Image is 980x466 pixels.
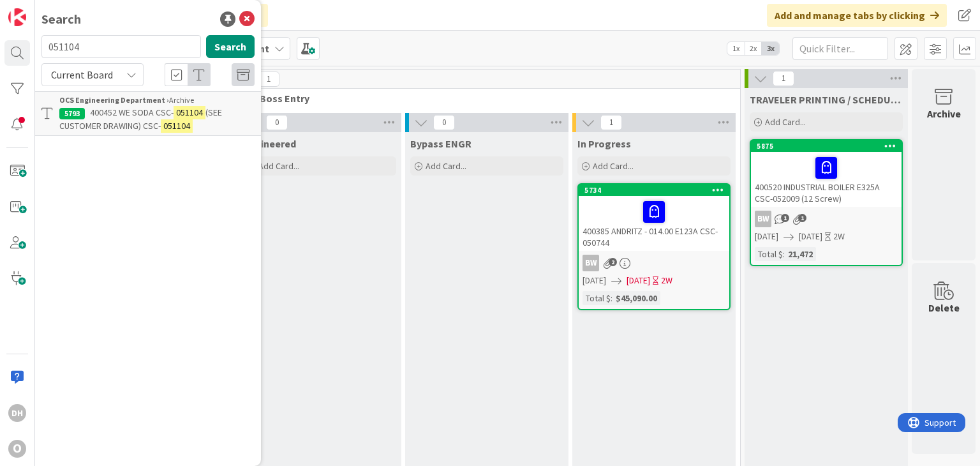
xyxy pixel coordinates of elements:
span: 1 [600,115,622,130]
span: Engineered [243,137,296,150]
div: DH [8,404,26,422]
div: $45,090.00 [612,291,660,305]
button: Search [206,35,255,58]
span: 400452 WE SODA CSC- [90,107,174,118]
div: BW [579,255,729,271]
div: Search [41,10,81,29]
div: BW [583,255,599,271]
div: 5793 [59,108,85,119]
div: Total $ [583,291,611,305]
div: Archive [927,106,961,121]
div: BW [755,211,771,227]
div: 5875400520 INDUSTRIAL BOILER E325A CSC-052009 (12 Screw) [751,140,902,207]
span: [DATE] [627,274,650,287]
div: 21,472 [785,247,816,261]
div: Total $ [755,247,783,261]
span: 1 [781,214,789,222]
span: 1 [773,71,794,86]
span: 3x [762,42,779,55]
span: In Progress [577,137,631,150]
div: 5734400385 ANDRITZ - 014.00 E123A CSC-050744 [579,184,729,251]
div: BW [751,211,902,227]
img: Visit kanbanzone.com [8,8,26,26]
span: 2 [609,258,617,266]
span: [DATE] [755,230,778,243]
a: 5875400520 INDUSTRIAL BOILER E325A CSC-052009 (12 Screw)BW[DATE][DATE]2WTotal $:21,472 [750,139,903,266]
div: Archive [59,94,255,106]
div: 5875 [757,142,902,151]
input: Quick Filter... [792,37,888,60]
span: Add Card... [593,160,634,172]
b: OCS Engineering Department › [59,95,169,105]
span: Bypass ENGR [410,137,471,150]
span: 0 [266,115,288,130]
span: [DATE] [799,230,822,243]
mark: 051104 [174,106,205,119]
div: 5734 [584,186,729,195]
span: 1x [727,42,745,55]
div: O [8,440,26,458]
mark: 051104 [161,119,193,133]
div: Delete [928,300,960,315]
span: : [783,247,785,261]
span: Support [27,2,58,17]
span: Add Card... [426,160,466,172]
a: 5734400385 ANDRITZ - 014.00 E123A CSC-050744BW[DATE][DATE]2WTotal $:$45,090.00 [577,183,731,310]
input: Search for title... [41,35,201,58]
span: : [611,291,612,305]
span: TRAVELER PRINTING / SCHEDULING [750,93,903,106]
div: 2W [661,274,672,287]
span: Add Card... [258,160,299,172]
span: Job Boss Entry [240,92,724,105]
div: 5875 [751,140,902,152]
span: 0 [433,115,455,130]
span: [DATE] [583,274,606,287]
div: 400520 INDUSTRIAL BOILER E325A CSC-052009 (12 Screw) [751,152,902,207]
span: 1 [258,71,279,87]
div: 400385 ANDRITZ - 014.00 E123A CSC-050744 [579,196,729,251]
span: Current Board [51,68,113,81]
div: 5734 [579,184,729,196]
span: 1 [798,214,806,222]
span: Add Card... [765,116,806,128]
a: OCS Engineering Department ›Archive5793400452 WE SODA CSC-051104(SEE CUSTOMER DRAWING) CSC-051104 [35,91,261,136]
div: 2W [833,230,845,243]
span: 2x [745,42,762,55]
div: Add and manage tabs by clicking [767,4,947,27]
